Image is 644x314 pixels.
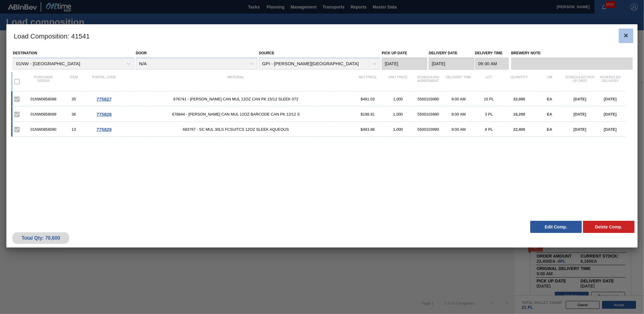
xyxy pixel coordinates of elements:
[89,96,119,102] div: Go to Order
[604,97,617,101] span: [DATE]
[353,112,383,116] div: $198.91
[59,75,89,88] div: Item
[96,127,112,132] span: 775829
[474,112,504,116] div: 3 PL
[413,75,444,88] div: Scheduling Agreement
[382,58,427,70] input: mm/dd/yyyy
[383,112,413,116] div: 1,000
[353,75,383,88] div: Net Price
[89,127,119,132] div: Go to Order
[574,112,586,116] span: [DATE]
[353,97,383,101] div: $491.03
[475,49,509,58] label: Delivery Time
[595,75,626,88] div: Scheduled Delivery
[59,97,89,101] div: 35
[511,49,633,58] label: Brewery Note
[547,127,552,132] span: EA
[604,127,617,132] span: [DATE]
[353,127,383,132] div: $483.88
[136,51,147,55] label: Door
[119,97,353,101] span: 676741 - CARR CAN MUL 12OZ CAN PK 15/12 SLEEK 072
[6,24,638,47] h3: Load Composition : 41541
[604,112,617,116] span: [DATE]
[474,127,504,132] div: 8 PL
[413,112,444,116] div: 5500103990
[59,127,89,132] div: 13
[513,112,525,116] span: 16,200
[444,97,474,101] div: 9:00 AM
[119,112,353,116] span: 676844 - CARR CAN MUL 12OZ BARCODE CAN PK 12/12 S
[119,127,353,132] span: 683767 - SC MUL 30LS FCSUITCS 12OZ SLEEK AQUEOUS
[504,75,535,88] div: Quantity
[89,75,119,88] div: Portal code
[28,75,59,88] div: Purchase order
[429,58,474,70] input: mm/dd/yyyy
[28,127,59,132] div: 01NW0858090
[28,97,59,101] div: 01NW0858088
[565,75,595,88] div: Scheduled Pick up Date
[444,127,474,132] div: 9:00 AM
[444,75,474,88] div: Delivery Time
[513,97,525,101] span: 32,000
[59,112,89,116] div: 36
[530,221,582,233] button: Edit Comp.
[96,96,112,102] span: 775827
[382,51,407,55] label: Pick up Date
[383,97,413,101] div: 1,000
[583,221,635,233] button: Delete Comp.
[474,75,504,88] div: Lot
[383,127,413,132] div: 1,000
[444,112,474,116] div: 9:00 AM
[96,112,112,117] span: 775828
[259,51,274,55] label: Source
[574,127,586,132] span: [DATE]
[28,112,59,116] div: 01NW0858089
[547,112,552,116] span: EA
[413,127,444,132] div: 5500103990
[119,75,353,88] div: Material
[535,75,565,88] div: UM
[547,97,552,101] span: EA
[413,97,444,101] div: 5500103990
[383,75,413,88] div: Unit Price
[17,235,65,241] div: Total Qty: 70,600
[429,51,457,55] label: Delivery Date
[13,51,37,55] label: Destination
[574,97,586,101] span: [DATE]
[474,97,504,101] div: 10 PL
[513,127,525,132] span: 22,400
[89,112,119,117] div: Go to Order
